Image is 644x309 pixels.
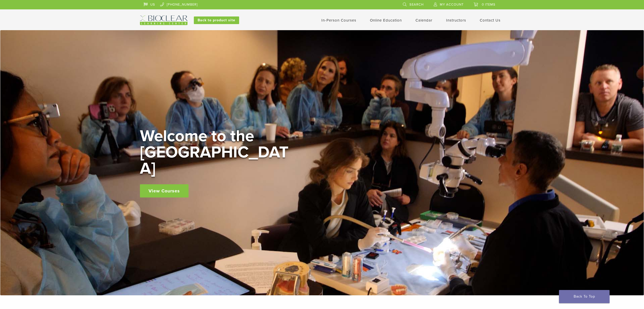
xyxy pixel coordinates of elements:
span: Search [409,3,424,7]
img: Bioclear [140,15,188,25]
a: Online Education [370,18,402,23]
span: My Account [440,3,464,7]
a: View Courses [140,184,189,197]
a: Contact Us [480,18,501,23]
a: Calendar [416,18,432,23]
a: Back to product site [194,16,239,24]
a: Instructors [446,18,466,23]
a: In-Person Courses [321,18,356,23]
a: Back To Top [559,290,610,303]
h2: Welcome to the [GEOGRAPHIC_DATA] [140,128,292,177]
span: 0 items [482,3,495,7]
